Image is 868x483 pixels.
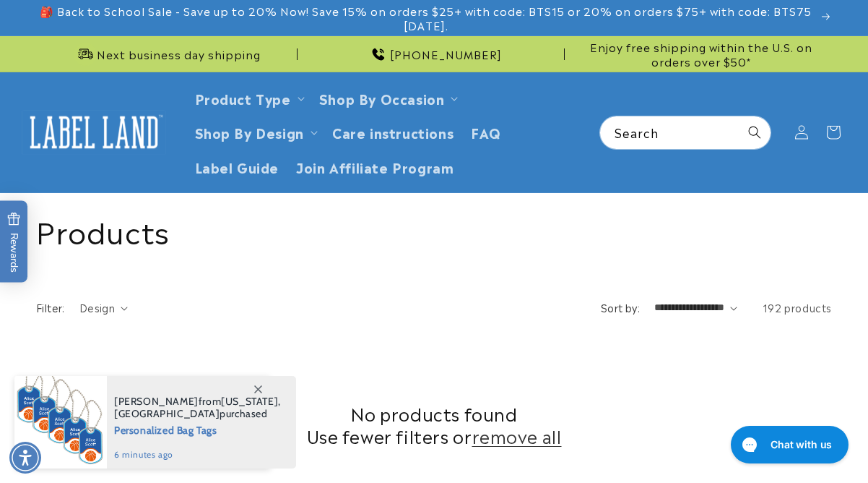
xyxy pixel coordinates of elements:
span: 6 minutes ago [114,448,281,461]
a: remove all [472,424,562,447]
h1: Products [36,211,832,249]
summary: Product Type [186,81,311,115]
span: Personalized Bag Tags [114,420,281,438]
span: Shop By Occasion [319,90,445,106]
div: Announcement [36,36,298,72]
a: FAQ [462,115,510,149]
button: Search [739,116,771,148]
span: Label Guide [195,158,279,175]
span: Design [79,300,115,315]
a: Product Type [195,88,291,108]
a: Join Affiliate Program [287,150,462,184]
span: Join Affiliate Program [296,158,453,175]
a: Label Land [17,104,172,160]
iframe: Gorgias live chat messenger [724,421,854,469]
div: Announcement [570,36,832,72]
span: [GEOGRAPHIC_DATA] [114,407,220,420]
a: Care instructions [324,115,462,149]
span: Care instructions [332,124,453,140]
span: Rewards [7,213,21,273]
div: Announcement [303,36,565,72]
summary: Design (0 selected) [79,300,128,315]
span: Enjoy free shipping within the U.S. on orders over $50* [570,40,832,68]
h2: No products found Use fewer filters or [36,402,832,447]
img: Label Land [22,110,166,155]
div: Accessibility Menu [9,442,41,474]
label: Sort by: [601,300,640,315]
span: from , purchased [114,396,281,420]
span: [PERSON_NAME] [114,395,199,408]
h2: Filter: [36,300,65,315]
a: Shop By Design [195,122,304,142]
span: 🎒 Back to School Sale - Save up to 20% Now! Save 15% on orders $25+ with code: BTS15 or 20% on or... [36,4,816,32]
span: Next business day shipping [97,47,261,61]
span: 192 products [763,300,832,315]
span: FAQ [471,124,501,140]
summary: Shop By Occasion [311,81,464,115]
a: Label Guide [186,150,288,184]
summary: Shop By Design [186,115,324,149]
span: [US_STATE] [221,395,278,408]
span: [PHONE_NUMBER] [390,47,502,61]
